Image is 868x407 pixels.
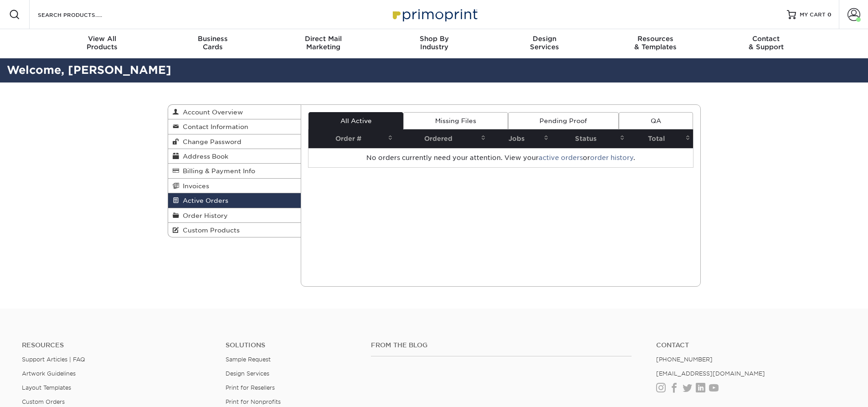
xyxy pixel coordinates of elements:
[600,29,711,58] a: Resources& Templates
[489,29,600,58] a: DesignServices
[711,35,822,43] span: Contact
[22,356,85,363] a: Support Articles | FAQ
[157,35,268,43] span: Business
[168,105,301,119] a: Account Overview
[226,384,275,391] a: Print for Resellers
[47,29,158,58] a: View AllProducts
[268,29,379,58] a: Direct MailMarketing
[488,129,551,148] th: Jobs
[711,35,822,51] div: & Support
[168,223,301,237] a: Custom Products
[179,197,228,204] span: Active Orders
[179,153,228,160] span: Address Book
[395,129,488,148] th: Ordered
[551,129,627,148] th: Status
[179,138,241,145] span: Change Password
[827,11,832,18] span: 0
[379,35,489,51] div: Industry
[157,35,268,51] div: Cards
[22,341,212,349] h4: Resources
[489,35,600,43] span: Design
[619,112,693,129] a: QA
[37,9,126,20] input: SEARCH PRODUCTS.....
[168,149,301,164] a: Address Book
[268,35,379,43] span: Direct Mail
[47,35,158,51] div: Products
[389,5,480,24] img: Primoprint
[308,148,693,167] td: No orders currently need your attention. View your or .
[268,35,379,51] div: Marketing
[168,164,301,178] a: Billing & Payment Info
[168,179,301,193] a: Invoices
[627,129,693,148] th: Total
[308,112,403,129] a: All Active
[22,370,76,377] a: Artwork Guidelines
[22,384,71,391] a: Layout Templates
[226,356,271,363] a: Sample Request
[600,35,711,51] div: & Templates
[226,370,269,377] a: Design Services
[179,182,209,190] span: Invoices
[179,108,243,116] span: Account Overview
[226,341,357,349] h4: Solutions
[168,193,301,208] a: Active Orders
[489,35,600,51] div: Services
[22,398,65,405] a: Custom Orders
[168,208,301,223] a: Order History
[168,119,301,134] a: Contact Information
[179,123,248,130] span: Contact Information
[157,29,268,58] a: BusinessCards
[379,35,489,43] span: Shop By
[539,154,583,161] a: active orders
[711,29,822,58] a: Contact& Support
[226,398,281,405] a: Print for Nonprofits
[179,212,228,219] span: Order History
[308,129,395,148] th: Order #
[179,167,255,175] span: Billing & Payment Info
[168,134,301,149] a: Change Password
[508,112,619,129] a: Pending Proof
[403,112,508,129] a: Missing Files
[590,154,633,161] a: order history
[656,356,713,363] a: [PHONE_NUMBER]
[656,370,765,377] a: [EMAIL_ADDRESS][DOMAIN_NAME]
[47,35,158,43] span: View All
[379,29,489,58] a: Shop ByIndustry
[179,227,240,234] span: Custom Products
[656,341,846,349] a: Contact
[371,341,632,349] h4: From the Blog
[600,35,711,43] span: Resources
[800,11,826,19] span: MY CART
